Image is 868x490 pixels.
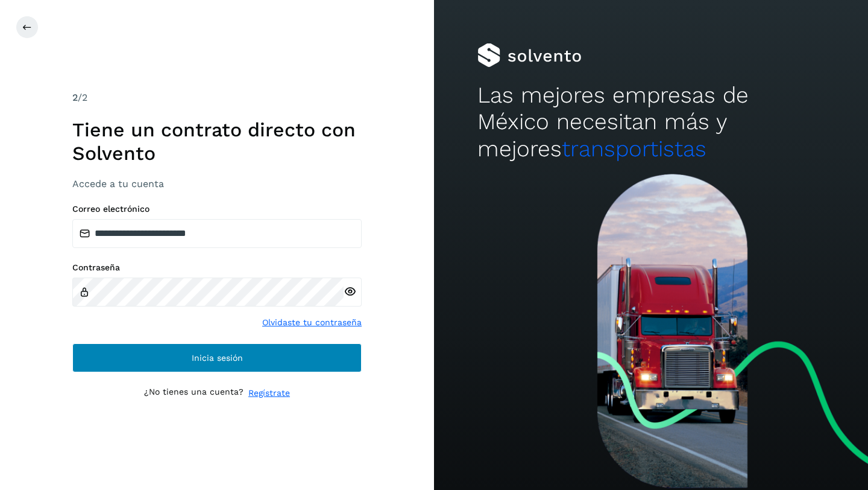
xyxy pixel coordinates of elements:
[72,91,362,105] div: /2
[72,92,78,103] span: 2
[192,354,243,362] span: Inicia sesión
[144,387,244,399] p: ¿No tienes una cuenta?
[562,136,706,162] span: transportistas
[262,316,362,329] a: Olvidaste tu contraseña
[72,262,362,273] label: Contraseña
[72,118,362,165] h1: Tiene un contrato directo con Solvento
[248,387,290,399] a: Regístrate
[477,82,825,162] h2: Las mejores empresas de México necesitan más y mejores
[72,343,362,372] button: Inicia sesión
[72,204,362,214] label: Correo electrónico
[72,178,362,189] h3: Accede a tu cuenta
